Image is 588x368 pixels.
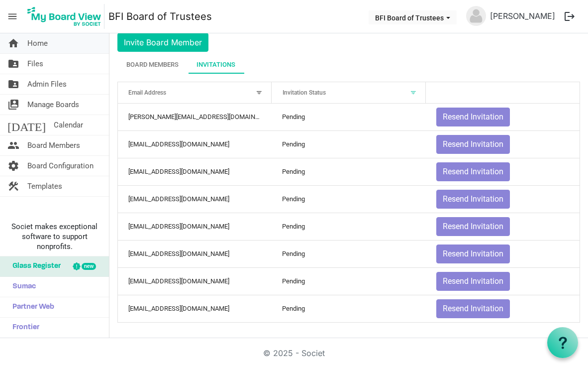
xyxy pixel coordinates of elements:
img: no-profile-picture.svg [466,6,486,26]
td: Pending column header Invitation Status [272,130,425,158]
td: Resend Invitation is template cell column header [426,185,580,213]
button: BFI Board of Trustees dropdownbutton [369,10,457,24]
td: mrsbrownwalker01@gmail.com column header Email Address [118,213,272,240]
td: dennisa@mchsi.com column header Email Address [118,104,272,130]
span: [DATE] [7,115,46,135]
span: Partner Web [7,297,54,317]
button: Invite Board Member [117,33,208,52]
td: Pending column header Invitation Status [272,295,425,322]
span: Board Members [27,135,80,155]
td: Resend Invitation is template cell column header [426,267,580,295]
span: Frontier [7,318,39,338]
td: stanfpau@gmail.com column header Email Address [118,130,272,158]
td: Resend Invitation is template cell column header [426,130,580,158]
button: Resend Invitation [436,108,510,126]
span: Files [27,54,43,74]
div: new [82,263,96,270]
td: Pending column header Invitation Status [272,267,425,295]
span: Board Configuration [27,156,94,176]
span: Templates [27,176,62,196]
div: Board Members [126,60,179,70]
div: Invitations [196,60,235,70]
div: tab-header [117,56,580,74]
span: Invitation Status [283,89,326,96]
td: Resend Invitation is template cell column header [426,240,580,267]
button: Resend Invitation [436,217,510,236]
td: ggomez07@charter.net column header Email Address [118,158,272,185]
a: © 2025 - Societ [263,348,325,358]
td: Resend Invitation is template cell column header [426,104,580,130]
span: Email Address [128,89,166,96]
span: Societ makes exceptional software to support nonprofits. [4,222,104,251]
span: home [7,33,19,53]
span: construction [7,176,19,196]
td: Resend Invitation is template cell column header [426,213,580,240]
span: Calendar [54,115,83,135]
button: Resend Invitation [436,299,510,318]
td: chrimill@charter.net column header Email Address [118,267,272,295]
a: BFI Board of Trustees [108,6,212,26]
td: dsandrews@comcast.net column header Email Address [118,185,272,213]
span: folder_shared [7,54,19,74]
span: people [7,135,19,155]
button: Resend Invitation [436,162,510,181]
span: settings [7,156,19,176]
span: Glass Register [7,256,61,276]
button: Resend Invitation [436,135,510,154]
td: Pending column header Invitation Status [272,240,425,267]
td: Resend Invitation is template cell column header [426,158,580,185]
span: folder_shared [7,74,19,94]
img: My Board View Logo [24,4,104,29]
a: [PERSON_NAME] [486,6,559,26]
button: Resend Invitation [436,190,510,209]
span: Manage Boards [27,95,79,115]
span: Home [27,33,48,53]
td: Pending column header Invitation Status [272,185,425,213]
td: bjoy10@att.net column header Email Address [118,295,272,322]
span: menu [3,7,22,26]
td: Pending column header Invitation Status [272,213,425,240]
td: Resend Invitation is template cell column header [426,295,580,322]
button: Resend Invitation [436,272,510,291]
button: Resend Invitation [436,245,510,263]
td: Pending column header Invitation Status [272,104,425,130]
span: Sumac [7,277,36,297]
button: logout [559,6,580,27]
span: switch_account [7,95,19,115]
td: Pending column header Invitation Status [272,158,425,185]
a: My Board View Logo [24,4,108,29]
td: baguebert@outlook.com column header Email Address [118,240,272,267]
span: Admin Files [27,74,67,94]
